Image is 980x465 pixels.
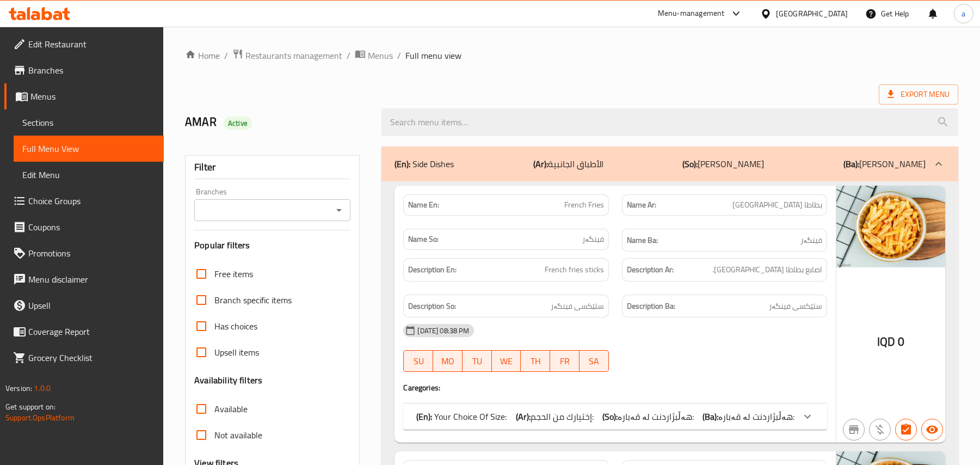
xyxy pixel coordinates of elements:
[28,351,155,364] span: Grocery Checklist
[921,419,943,440] button: Available
[28,299,155,312] span: Upsell
[525,353,546,369] span: TH
[437,353,458,369] span: MO
[355,48,393,63] a: Menus
[4,240,164,266] a: Promotions
[5,400,56,414] span: Get support on:
[682,156,698,172] b: (So):
[194,239,350,252] h3: Popular filters
[397,49,401,62] li: /
[28,64,155,77] span: Branches
[232,48,342,63] a: Restaurants management
[14,109,164,136] a: Sections
[887,88,950,101] span: Export Menu
[224,118,252,129] span: Active
[584,353,605,369] span: SA
[4,188,164,214] a: Choice Groups
[531,408,594,425] span: إختيارك من الحجم:
[185,48,958,63] nav: breadcrumb
[4,214,164,240] a: Coupons
[381,108,958,136] input: search
[533,156,548,172] b: (Ar):
[381,146,958,181] div: (En): Side Dishes(Ar):الأطباق الجانبية(So):[PERSON_NAME](Ba):[PERSON_NAME]
[224,49,228,62] li: /
[408,199,439,211] strong: Name En:
[712,263,822,277] span: اصابع بطاطا مقلية.
[627,199,656,211] strong: Name Ar:
[843,419,865,440] button: Not branch specific item
[545,263,604,277] span: French fries sticks
[185,114,368,130] h2: AMAR
[185,49,220,62] a: Home
[702,408,718,425] b: (Ba):
[416,408,432,425] b: (En):
[395,156,410,172] b: (En):
[732,199,822,211] span: بطاطا [GEOGRAPHIC_DATA]
[395,157,454,170] p: Side Dishes
[843,156,859,172] b: (Ba):
[769,299,822,313] span: ستێکسی فینگەر
[682,157,764,170] p: [PERSON_NAME]
[627,234,658,247] strong: Name Ba:
[551,299,604,313] span: ستێکسی فینگەر
[4,31,164,57] a: Edit Restaurant
[4,57,164,83] a: Branches
[658,7,725,20] div: Menu-management
[28,38,155,51] span: Edit Restaurant
[836,186,945,267] img: %D8%A8%D8%B7%D8%A7%D8%B7%D8%A7_%D9%85%D9%82%D9%84%D9%8A%D8%A9638911465266023524.jpg
[34,381,51,395] span: 1.0.0
[843,157,926,170] p: [PERSON_NAME]
[28,194,155,207] span: Choice Groups
[194,156,350,179] div: Filter
[28,247,155,260] span: Promotions
[582,234,604,245] span: فینگەر
[408,299,456,313] strong: Description So:
[4,266,164,292] a: Menu disclaimer
[214,267,253,280] span: Free items
[776,8,848,20] div: [GEOGRAPHIC_DATA]
[5,411,75,425] a: Support.OpsPlatform
[898,331,904,352] span: 0
[4,345,164,371] a: Grocery Checklist
[467,353,488,369] span: TU
[194,374,262,387] h3: Availability filters
[961,8,965,20] span: a
[28,325,155,338] span: Coverage Report
[368,49,393,62] span: Menus
[22,168,155,181] span: Edit Menu
[214,429,262,442] span: Not available
[433,350,463,372] button: MO
[5,381,32,395] span: Version:
[245,49,342,62] span: Restaurants management
[413,326,473,336] span: [DATE] 08:38 PM
[877,331,895,352] span: IQD
[627,299,675,313] strong: Description Ba:
[869,419,891,440] button: Purchased item
[408,353,429,369] span: SU
[580,350,609,372] button: SA
[14,136,164,162] a: Full Menu View
[408,234,439,245] strong: Name So:
[492,350,521,372] button: WE
[22,142,155,155] span: Full Menu View
[28,273,155,286] span: Menu disclaimer
[214,293,292,307] span: Branch specific items
[800,234,822,247] span: فینگەر
[879,84,958,105] span: Export Menu
[533,157,603,170] p: الأطباق الجانبية
[403,350,433,372] button: SU
[627,263,674,277] strong: Description Ar:
[4,292,164,319] a: Upsell
[718,408,794,425] span: هەڵبژاردنت لە قەبارە:
[618,408,694,425] span: هەڵبژاردنت لە قەبارە:
[550,350,580,372] button: FR
[405,49,461,62] span: Full menu view
[564,199,604,211] span: French Fries
[28,221,155,234] span: Coupons
[416,410,507,423] p: Your Choice Of Size:
[224,117,252,130] div: Active
[521,350,550,372] button: TH
[214,346,259,359] span: Upsell items
[30,90,155,103] span: Menus
[463,350,492,372] button: TU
